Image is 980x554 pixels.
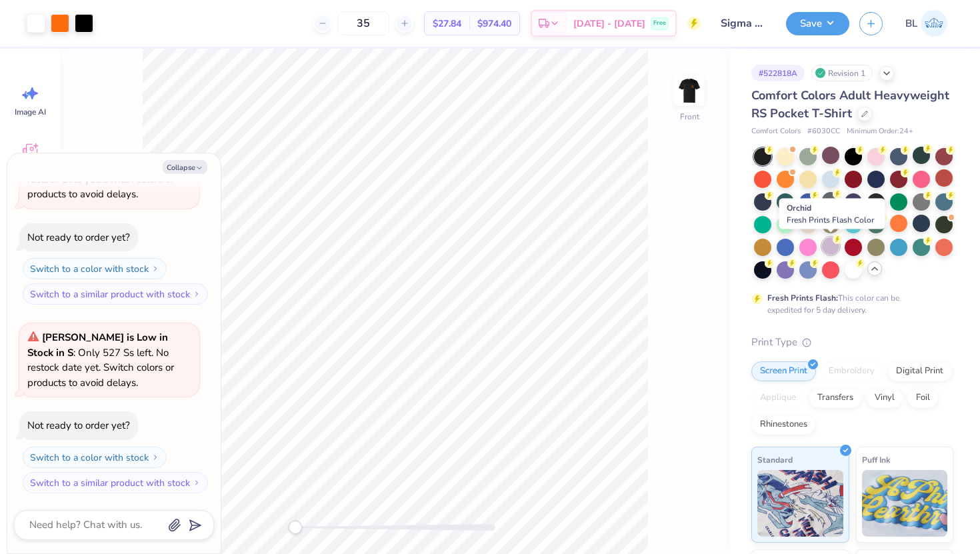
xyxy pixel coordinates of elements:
[751,335,953,350] div: Print Type
[680,111,699,123] div: Front
[751,415,816,435] div: Rhinestones
[767,293,838,303] strong: Fresh Prints Flash:
[907,388,939,408] div: Foil
[751,361,816,381] div: Screen Print
[811,65,873,81] div: Revision 1
[15,107,46,117] span: Image AI
[27,331,174,389] span: : Only 527 Ss left. No restock date yet. Switch colors or products to avoid delays.
[899,10,953,37] a: BL
[23,472,208,493] button: Switch to a similar product with stock
[807,126,840,137] span: # 6030CC
[751,87,949,121] span: Comfort Colors Adult Heavyweight RS Pocket T-Shirt
[163,160,207,174] button: Collapse
[573,17,645,31] span: [DATE] - [DATE]
[847,126,913,137] span: Minimum Order: 24 +
[921,10,947,37] img: Baylor Lawson
[866,388,903,408] div: Vinyl
[862,453,890,467] span: Puff Ink
[23,258,167,279] button: Switch to a color with stock
[151,265,159,273] img: Switch to a color with stock
[779,199,885,229] div: Orchid
[751,65,805,81] div: # 522818A
[767,292,931,316] div: This color can be expedited for 5 day delivery.
[786,12,849,35] button: Save
[193,479,201,487] img: Switch to a similar product with stock
[23,283,208,305] button: Switch to a similar product with stock
[676,77,703,104] img: Front
[27,231,130,244] div: Not ready to order yet?
[27,419,130,432] div: Not ready to order yet?
[433,17,461,31] span: $27.84
[757,470,843,537] img: Standard
[477,17,511,31] span: $974.40
[820,361,883,381] div: Embroidery
[905,16,917,31] span: BL
[809,388,862,408] div: Transfers
[23,447,167,468] button: Switch to a color with stock
[193,290,201,298] img: Switch to a similar product with stock
[337,11,389,35] input: – –
[751,388,805,408] div: Applique
[151,453,159,461] img: Switch to a color with stock
[862,470,948,537] img: Puff Ink
[757,453,793,467] span: Standard
[653,19,666,28] span: Free
[711,10,776,37] input: Untitled Design
[787,215,874,225] span: Fresh Prints Flash Color
[751,126,801,137] span: Comfort Colors
[27,331,168,359] strong: [PERSON_NAME] is Low in Stock in S
[289,521,302,534] div: Accessibility label
[887,361,952,381] div: Digital Print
